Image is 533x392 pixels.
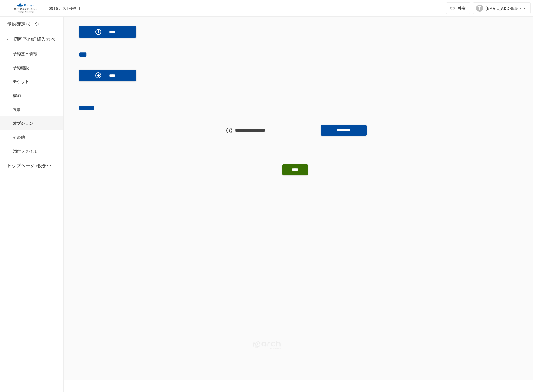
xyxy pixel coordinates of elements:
[13,148,51,154] span: 添付ファイル
[7,162,53,169] h6: トップページ (仮予約一覧)
[13,50,51,57] span: 予約基本情報
[13,64,51,71] span: 予約施設
[476,5,483,12] div: T
[13,106,51,112] span: 食事
[473,2,531,14] button: T[EMAIL_ADDRESS][DOMAIN_NAME]
[7,3,44,13] img: eQeGXtYPV2fEKIA3pizDiVdzO5gJTl2ahLbsPaD2E4R
[458,5,466,11] span: 共有
[485,5,521,12] div: [EMAIL_ADDRESS][DOMAIN_NAME]
[13,134,51,140] span: その他
[7,20,39,28] h6: 予約確定ページ
[13,92,51,99] span: 宿泊
[446,2,470,14] button: 共有
[13,78,51,85] span: チケット
[13,35,60,43] h6: 初回予約詳細入力ページ
[49,5,81,11] div: 0916テスト会社1
[13,120,51,126] span: オプション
